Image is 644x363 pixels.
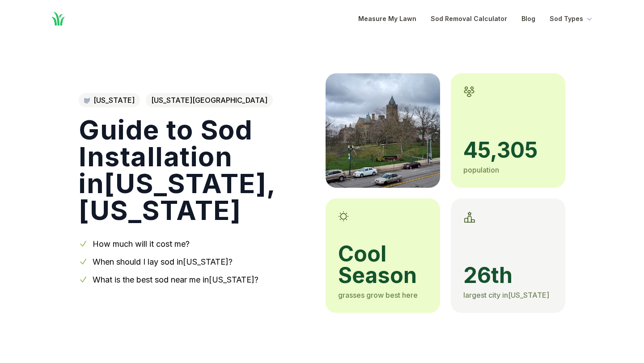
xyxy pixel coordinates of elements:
a: When should I lay sod in[US_STATE]? [93,257,233,266]
a: Sod Removal Calculator [431,13,507,24]
span: largest city in [US_STATE] [463,291,549,300]
span: 45,305 [463,139,553,161]
span: 26th [463,265,553,286]
span: grasses grow best here [338,291,418,300]
a: [US_STATE] [79,93,140,107]
h1: Guide to Sod Installation in [US_STATE] , [US_STATE] [79,116,311,224]
a: Measure My Lawn [358,13,416,24]
a: How much will it cost me? [93,239,190,249]
a: Blog [521,13,535,24]
img: A picture of Delaware [326,73,440,188]
span: cool season [338,243,428,286]
img: Ohio state outline [84,97,90,104]
button: Sod Types [550,13,594,24]
span: population [463,165,499,174]
a: What is the best sod near me in[US_STATE]? [93,275,258,284]
span: [US_STATE][GEOGRAPHIC_DATA] [146,93,273,107]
